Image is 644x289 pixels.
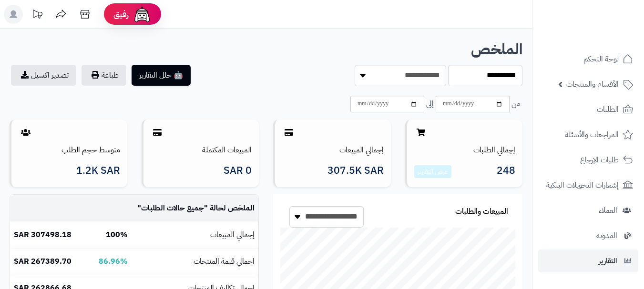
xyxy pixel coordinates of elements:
b: 100% [106,229,128,240]
span: 0 SAR [224,165,252,176]
a: الطلبات [538,98,638,121]
span: جميع حالات الطلبات [141,202,204,214]
a: تحديثات المنصة [25,5,49,26]
b: 307498.18 SAR [14,229,72,240]
img: logo-2.png [579,26,635,46]
span: إشعارات التحويلات البنكية [546,179,619,192]
a: العملاء [538,199,638,222]
a: إشعارات التحويلات البنكية [538,174,638,197]
span: من [511,99,521,110]
span: طلبات الإرجاع [580,153,619,167]
td: إجمالي المبيعات [132,222,258,248]
span: الأقسام والمنتجات [566,78,619,91]
span: 307.5K SAR [327,165,384,176]
span: 248 [497,165,515,179]
span: العملاء [599,204,617,217]
span: المدونة [596,229,617,242]
td: اجمالي قيمة المنتجات [132,249,258,275]
span: الطلبات [597,103,619,116]
a: إجمالي المبيعات [339,144,384,156]
span: لوحة التحكم [583,52,619,66]
a: التقارير [538,249,638,272]
td: الملخص لحالة " " [132,195,258,221]
a: طلبات الإرجاع [538,149,638,171]
a: المراجعات والأسئلة [538,123,638,146]
b: 267389.70 SAR [14,256,72,267]
a: المبيعات المكتملة [202,144,252,156]
span: التقارير [599,254,617,268]
a: تصدير اكسيل [11,65,76,86]
b: 86.96% [99,256,128,267]
a: عرض التقارير [418,167,448,177]
a: إجمالي الطلبات [473,144,515,156]
a: لوحة التحكم [538,48,638,70]
b: الملخص [471,38,522,60]
span: إلى [426,99,434,110]
a: المدونة [538,224,638,247]
img: ai-face.png [133,5,152,24]
span: المراجعات والأسئلة [565,128,619,141]
a: متوسط حجم الطلب [61,144,120,156]
span: رفيق [113,9,129,20]
button: 🤖 حلل التقارير [132,65,191,86]
h3: المبيعات والطلبات [455,208,508,216]
button: طباعة [82,65,126,86]
span: 1.2K SAR [76,165,120,176]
